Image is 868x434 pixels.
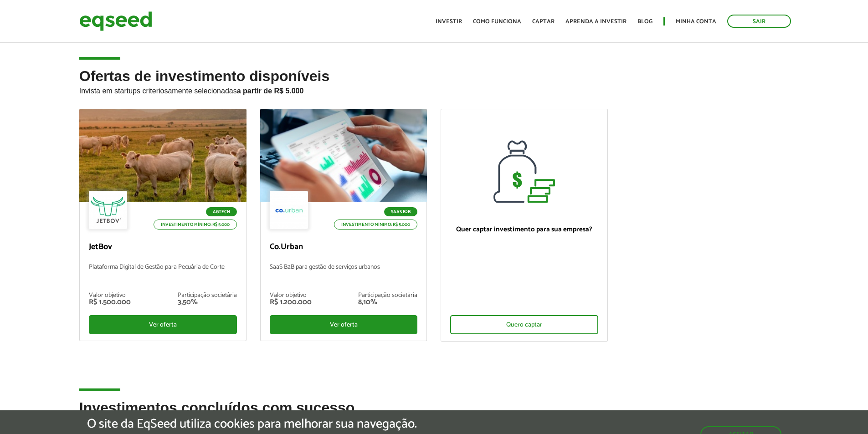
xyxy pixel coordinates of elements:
[450,315,598,334] div: Quero captar
[473,19,521,25] a: Como funciona
[87,417,417,431] h5: O site da EqSeed utiliza cookies para melhorar sua navegação.
[358,299,417,306] div: 8,10%
[384,207,417,216] p: SaaS B2B
[79,109,247,341] a: Agtech Investimento mínimo: R$ 5.000 JetBov Plataforma Digital de Gestão para Pecuária de Corte V...
[727,15,791,28] a: Sair
[270,299,312,306] div: R$ 1.200.000
[565,19,627,25] a: Aprenda a investir
[270,315,418,334] div: Ver oferta
[89,292,131,299] div: Valor objetivo
[178,299,237,306] div: 3,50%
[89,264,237,283] p: Plataforma Digital de Gestão para Pecuária de Corte
[79,68,789,109] h2: Ofertas de investimento disponíveis
[676,19,716,25] a: Minha conta
[334,220,417,230] p: Investimento mínimo: R$ 5.000
[237,87,304,95] strong: a partir de R$ 5.000
[79,9,152,33] img: EqSeed
[206,207,237,216] p: Agtech
[450,225,598,234] p: Quer captar investimento para sua empresa?
[154,220,237,230] p: Investimento mínimo: R$ 5.000
[79,84,789,95] p: Invista em startups criteriosamente selecionadas
[270,242,418,252] p: Co.Urban
[358,292,417,299] div: Participação societária
[532,19,555,25] a: Captar
[89,242,237,252] p: JetBov
[89,299,131,306] div: R$ 1.500.000
[441,109,608,342] a: Quer captar investimento para sua empresa? Quero captar
[270,292,312,299] div: Valor objetivo
[270,264,418,283] p: SaaS B2B para gestão de serviços urbanos
[89,315,237,334] div: Ver oferta
[637,19,652,25] a: Blog
[436,19,462,25] a: Investir
[178,292,237,299] div: Participação societária
[79,400,789,429] h2: Investimentos concluídos com sucesso
[260,109,427,341] a: SaaS B2B Investimento mínimo: R$ 5.000 Co.Urban SaaS B2B para gestão de serviços urbanos Valor ob...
